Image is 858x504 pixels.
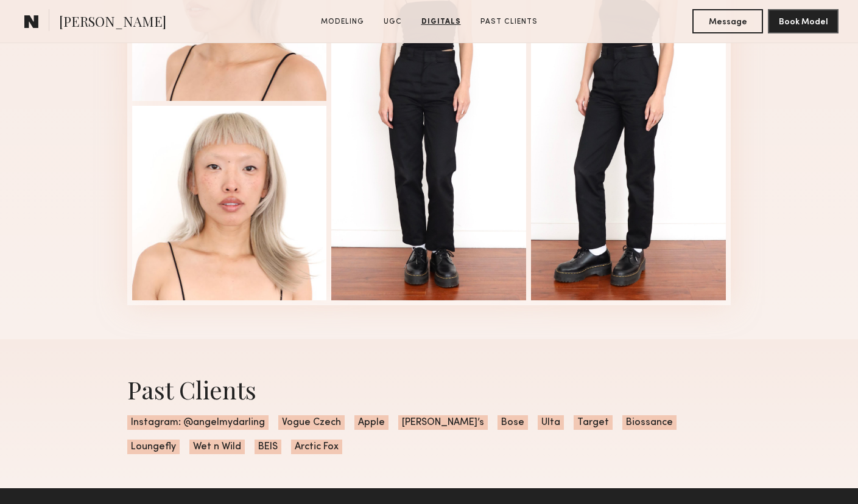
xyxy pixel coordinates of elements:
span: Arctic Fox [291,440,342,454]
span: Biossance [622,415,677,430]
span: Instagram: @angelmydarling [127,415,269,430]
span: [PERSON_NAME]’s [398,415,488,430]
span: Bose [498,415,528,430]
span: [PERSON_NAME] [59,12,166,33]
button: Message [692,9,763,33]
div: Past Clients [127,373,731,406]
a: Digitals [417,16,466,27]
a: Modeling [316,16,369,27]
span: Wet n Wild [189,440,245,454]
a: UGC [379,16,407,27]
span: Vogue Czech [278,415,345,430]
span: Target [574,415,613,430]
a: Past Clients [476,16,543,27]
span: Ulta [538,415,564,430]
button: Book Model [768,9,839,33]
span: Apple [354,415,389,430]
span: BEIS [255,440,281,454]
span: Loungefly [127,440,180,454]
a: Book Model [768,16,839,26]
